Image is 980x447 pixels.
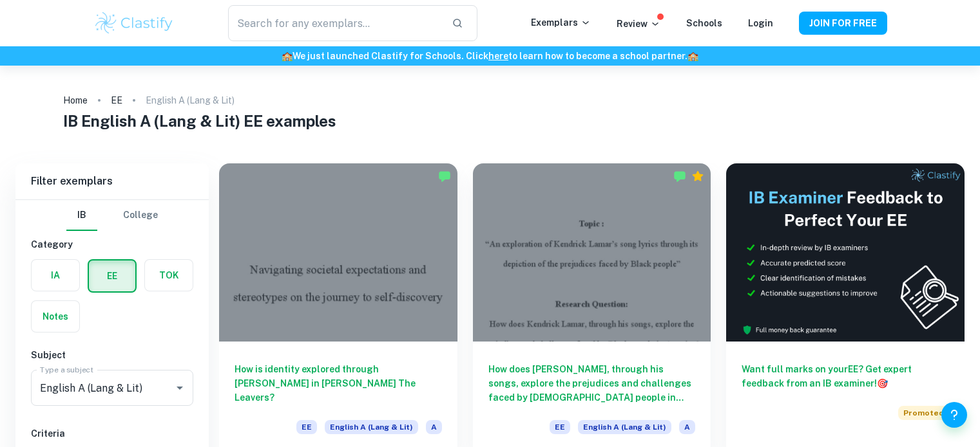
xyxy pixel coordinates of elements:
button: Notes [32,301,79,332]
span: 🏫 [282,51,293,61]
input: Search for any exemplars... [228,5,441,41]
p: Exemplars [531,15,591,30]
div: Filter type choice [66,200,158,231]
span: 🎯 [877,378,888,388]
span: English A (Lang & Lit) [325,420,418,434]
a: here [488,51,508,61]
a: Login [748,18,773,28]
button: EE [89,260,135,291]
h6: Filter exemplars [15,163,209,199]
label: Type a subject [40,364,93,375]
h6: We just launched Clastify for Schools. Click to learn how to become a school partner. [3,49,977,63]
h1: IB English A (Lang & Lit) EE examples [63,109,918,132]
a: Home [63,91,88,109]
button: Open [171,379,189,397]
button: JOIN FOR FREE [799,12,887,35]
span: EE [296,420,317,434]
img: Marked [673,170,686,183]
button: IB [66,200,97,231]
img: Thumbnail [726,163,965,342]
h6: Subject [31,348,193,362]
span: A [679,420,695,434]
a: Schools [686,18,722,28]
p: Review [617,17,660,31]
p: English A (Lang & Lit) [146,93,235,107]
span: English A (Lang & Lit) [578,420,671,434]
button: TOK [145,260,193,291]
div: Premium [691,170,704,183]
button: Help and Feedback [941,402,967,428]
h6: Criteria [31,426,193,441]
h6: How is identity explored through [PERSON_NAME] in [PERSON_NAME] The Leavers? [235,362,442,405]
button: IA [32,260,79,291]
span: A [426,420,442,434]
span: EE [550,420,570,434]
h6: Want full marks on your EE ? Get expert feedback from an IB examiner! [742,362,949,390]
span: Promoted [898,406,949,420]
img: Marked [438,170,451,183]
h6: Category [31,237,193,251]
h6: How does [PERSON_NAME], through his songs, explore the prejudices and challenges faced by [DEMOGR... [488,362,696,405]
span: 🏫 [687,51,698,61]
button: College [123,200,158,231]
img: Clastify logo [93,10,175,36]
a: EE [111,91,122,109]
